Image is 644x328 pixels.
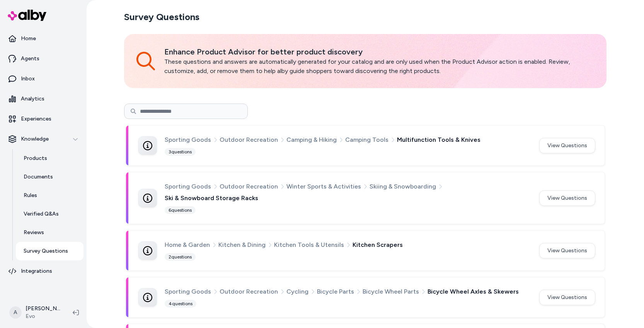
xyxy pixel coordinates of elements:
p: Rules [24,192,37,199]
button: Knowledge [3,130,83,148]
div: 2 questions [165,253,196,261]
span: Winter Sports & Activities [286,182,361,192]
span: Sporting Goods [165,182,211,192]
span: Evo [26,313,60,320]
p: Verified Q&As [24,210,59,218]
span: Multifunction Tools & Knives [397,135,480,145]
span: A [9,306,22,319]
a: Analytics [3,90,83,108]
span: Home & Garden [165,240,210,250]
a: Reviews [16,223,83,242]
a: Experiences [3,110,83,128]
a: Inbox [3,70,83,88]
button: A[PERSON_NAME]Evo [5,300,66,325]
a: Documents [16,168,83,186]
p: Knowledge [21,135,49,143]
span: Sporting Goods [165,135,211,145]
a: Survey Questions [16,242,83,260]
a: Rules [16,186,83,205]
span: Camping & Hiking [286,135,337,145]
div: 4 questions [165,300,196,308]
span: Kitchen & Dining [218,240,266,250]
span: Outdoor Recreation [220,182,278,192]
div: 3 questions [165,148,196,156]
p: Integrations [21,267,52,275]
p: Reviews [24,229,44,236]
span: Camping Tools [345,135,388,145]
p: Analytics [21,95,44,103]
img: alby Logo [8,10,46,21]
h2: Survey Questions [124,11,199,23]
p: Inbox [21,75,35,83]
button: View Questions [539,243,595,258]
p: Survey Questions [24,247,68,255]
button: View Questions [539,290,595,305]
span: Bicycle Parts [317,287,354,297]
span: Bicycle Wheel Parts [363,287,419,297]
span: Bicycle Wheel Axles & Skewers [428,287,519,297]
span: Ski & Snowboard Storage Racks [165,193,258,203]
span: Outdoor Recreation [220,135,278,145]
p: Products [24,155,47,162]
span: Outdoor Recreation [220,287,278,297]
a: Integrations [3,262,83,280]
a: Home [3,29,83,48]
span: Skiing & Snowboarding [370,182,436,192]
p: Agents [21,55,39,63]
p: [PERSON_NAME] [26,305,60,313]
div: 6 questions [165,206,196,214]
button: View Questions [539,138,595,153]
span: Sporting Goods [165,287,211,297]
button: View Questions [539,190,595,206]
a: Agents [3,49,83,68]
span: Kitchen Scrapers [353,240,403,250]
p: These questions and answers are automatically generated for your catalog and are only used when t... [164,57,594,76]
span: Kitchen Tools & Utensils [274,240,344,250]
a: Products [16,149,83,168]
p: Enhance Product Advisor for better product discovery [164,46,594,57]
a: Verified Q&As [16,205,83,223]
span: Cycling [286,287,308,297]
p: Experiences [21,115,51,123]
p: Documents [24,173,53,181]
p: Home [21,35,36,42]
